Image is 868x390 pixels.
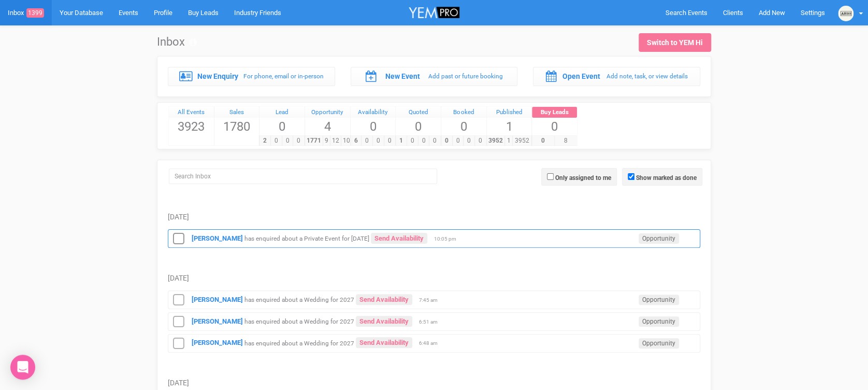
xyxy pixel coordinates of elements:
[10,355,35,380] div: Open Intercom Messenger
[396,107,441,118] a: Quoted
[259,136,271,146] span: 2
[666,9,707,17] span: Search Events
[371,233,427,244] a: Send Availability
[293,136,305,146] span: 0
[168,213,700,221] h5: [DATE]
[463,136,475,146] span: 0
[636,173,697,183] label: Show marked as done
[647,37,703,48] div: Switch to YEM Hi
[192,234,243,242] a: [PERSON_NAME]
[305,107,350,118] a: Opportunity
[351,67,518,86] a: New Event Add past or future booking
[372,136,384,146] span: 0
[385,71,419,81] label: New Event
[639,295,679,305] span: Opportunity
[168,67,335,86] a: New Enquiry For phone, email or in-person
[838,6,853,21] img: open-uri20231025-2-1afxnye
[168,274,700,282] h5: [DATE]
[639,233,679,244] span: Opportunity
[192,339,243,346] a: [PERSON_NAME]
[351,118,396,135] span: 0
[759,9,785,17] span: Add New
[361,136,373,146] span: 0
[169,118,214,135] span: 3923
[244,318,354,325] small: has enquired about a Wedding for 2027
[441,118,486,135] span: 0
[157,36,197,48] h1: Inbox
[259,107,305,118] a: Lead
[395,136,407,146] span: 1
[351,107,396,118] a: Availability
[554,136,577,146] span: 8
[197,71,238,81] label: New Enquiry
[270,136,282,146] span: 0
[305,136,323,146] span: 1771
[168,379,700,387] h5: [DATE]
[452,136,464,146] span: 0
[512,136,531,146] span: 3952
[259,118,305,135] span: 0
[244,339,354,346] small: has enquired about a Wedding for 2027
[487,118,532,135] span: 1
[562,71,600,81] label: Open Event
[428,73,502,80] small: Add past or future booking
[282,136,294,146] span: 0
[419,318,445,326] span: 6:51 am
[533,67,700,86] a: Open Event Add note, task, or view details
[504,136,513,146] span: 1
[531,136,554,146] span: 0
[639,316,679,327] span: Opportunity
[214,118,259,135] span: 1780
[244,235,369,242] small: has enquired about a Private Event for [DATE]
[169,169,437,184] input: Search Inbox
[214,107,259,118] a: Sales
[396,118,441,135] span: 0
[532,107,577,118] a: Buy Leads
[384,136,396,146] span: 0
[487,107,532,118] a: Published
[350,136,362,146] span: 6
[429,136,441,146] span: 0
[26,8,44,18] span: 1399
[169,107,214,118] a: All Events
[323,136,330,146] span: 9
[330,136,341,146] span: 12
[723,9,743,17] span: Clients
[434,235,460,243] span: 10:05 pm
[356,337,412,348] a: Send Availability
[555,173,611,183] label: Only assigned to me
[639,33,711,52] a: Switch to YEM Hi
[419,297,445,304] span: 7:45 am
[243,73,323,80] small: For phone, email or in-person
[418,136,430,146] span: 0
[606,73,688,80] small: Add note, task, or view details
[341,136,352,146] span: 10
[244,296,354,303] small: has enquired about a Wedding for 2027
[419,340,445,347] span: 6:48 am
[474,136,486,146] span: 0
[441,136,453,146] span: 0
[407,136,418,146] span: 0
[532,118,577,135] span: 0
[356,294,412,305] a: Send Availability
[305,118,350,135] span: 4
[486,136,505,146] span: 3952
[441,107,486,118] a: Booked
[192,296,243,303] a: [PERSON_NAME]
[639,338,679,349] span: Opportunity
[192,317,243,325] a: [PERSON_NAME]
[356,316,412,327] a: Send Availability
